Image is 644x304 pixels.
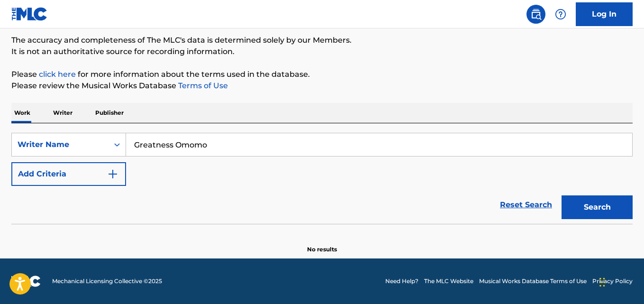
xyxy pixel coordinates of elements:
a: Public Search [526,5,545,24]
p: Work [11,103,33,123]
img: MLC Logo [11,7,48,21]
img: search [530,9,542,20]
iframe: Chat Widget [597,258,644,304]
form: Search Form [11,133,633,224]
a: Terms of Use [176,81,228,90]
img: logo [11,276,41,287]
div: Drag [599,268,605,296]
a: Musical Works Database Terms of Use [479,277,587,286]
button: Search [562,195,633,219]
a: Reset Search [495,194,557,215]
a: Need Help? [385,277,418,286]
p: It is not an authoritative source for recording information. [11,46,633,57]
p: No results [307,234,337,254]
img: help [555,9,566,20]
p: Writer [50,103,75,123]
p: Please review the Musical Works Database [11,80,633,92]
button: Add Criteria [11,162,126,186]
p: The accuracy and completeness of The MLC's data is determined solely by our Members. [11,35,633,46]
div: Help [551,5,570,24]
span: Mechanical Licensing Collective © 2025 [52,277,162,286]
p: Publisher [92,103,127,123]
a: The MLC Website [424,277,473,286]
p: Please for more information about the terms used in the database. [11,69,633,80]
a: Privacy Policy [592,277,633,286]
div: Writer Name [18,139,103,150]
a: Log In [576,2,633,26]
a: click here [39,70,76,79]
img: 9d2ae6d4665cec9f34b9.svg [107,168,118,180]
